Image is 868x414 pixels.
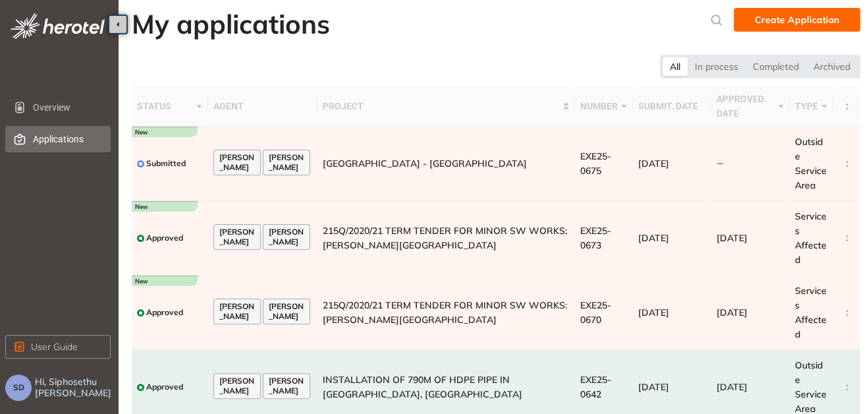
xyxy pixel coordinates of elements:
span: [PERSON_NAME] [219,302,255,321]
span: [PERSON_NAME] [269,227,304,247]
span: User Guide [31,340,78,354]
span: 215Q/2020/21 TERM TENDER FOR MINOR SW WORKS: [PERSON_NAME][GEOGRAPHIC_DATA] [323,299,567,326]
span: EXE25-0673 [580,225,611,251]
span: [PERSON_NAME] [219,227,255,247]
button: SD [5,374,32,401]
span: — [716,158,723,169]
span: Submitted [146,159,186,168]
span: EXE25-0675 [580,150,611,177]
div: Archived [806,57,857,76]
span: [PERSON_NAME] [219,376,255,396]
span: SD [13,383,24,392]
h2: My applications [132,8,330,40]
button: Create Application [734,8,860,32]
span: [DATE] [638,232,669,244]
span: [PERSON_NAME] [269,376,304,396]
span: [DATE] [638,158,669,169]
span: approved. date [716,92,774,121]
span: Services Affected [795,210,827,266]
div: Completed [746,57,806,76]
span: [DATE] [638,307,669,318]
span: Outside Service Area [795,136,827,191]
div: In process [688,57,746,76]
span: Approved [146,382,183,392]
span: [PERSON_NAME] [269,153,304,172]
span: project [323,99,560,113]
th: agent [208,86,317,127]
span: INSTALLATION OF 790M OF HDPE PIPE IN [GEOGRAPHIC_DATA], [GEOGRAPHIC_DATA] [323,374,522,400]
th: submit. date [633,86,711,127]
span: Create Application [755,13,839,27]
span: 215Q/2020/21 TERM TENDER FOR MINOR SW WORKS: [PERSON_NAME][GEOGRAPHIC_DATA] [323,225,567,251]
span: type [795,99,818,113]
span: Approved [146,233,183,243]
span: Applications [33,126,100,152]
span: Hi, Siphosethu [PERSON_NAME] [35,376,113,399]
span: [PERSON_NAME] [219,153,255,172]
span: [DATE] [716,232,747,244]
th: project [317,86,575,127]
span: [DATE] [638,381,669,393]
span: [DATE] [716,307,747,318]
span: EXE25-0670 [580,299,611,326]
th: type [790,86,833,127]
th: approved. date [711,86,790,127]
span: EXE25-0642 [580,374,611,400]
button: User Guide [5,335,111,359]
div: All [663,57,688,76]
span: [GEOGRAPHIC_DATA] - [GEOGRAPHIC_DATA] [323,158,527,169]
span: number [580,99,618,113]
span: Services Affected [795,285,827,340]
span: [DATE] [716,381,747,393]
th: number [575,86,633,127]
span: Approved [146,308,183,317]
span: [PERSON_NAME] [269,302,304,321]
